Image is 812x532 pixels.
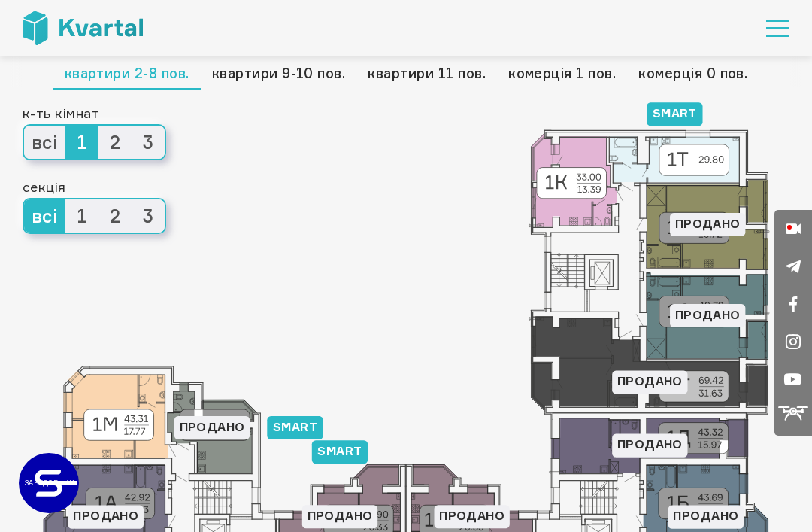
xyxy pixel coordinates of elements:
[65,199,98,233] span: 1
[201,58,357,88] a: квартири 9-10 пов.
[356,58,497,88] a: квартири 11 пов.
[98,126,132,159] span: 2
[24,199,65,233] span: всі
[132,126,165,159] span: 3
[23,175,166,198] div: секція
[98,199,132,233] span: 2
[65,126,98,159] span: 1
[132,199,165,233] span: 3
[23,11,143,45] img: Kvartal
[765,15,789,41] button: Toggle navigation
[24,126,65,159] span: всі
[30,479,71,487] text: ЗАБУДОВНИК
[627,58,759,88] a: комерція 0 пов.
[23,102,166,124] div: к-ть кімнат
[19,453,79,513] a: ЗАБУДОВНИК
[497,58,627,88] a: комерція 1 пов.
[53,58,201,88] a: квартири 2-8 пов.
